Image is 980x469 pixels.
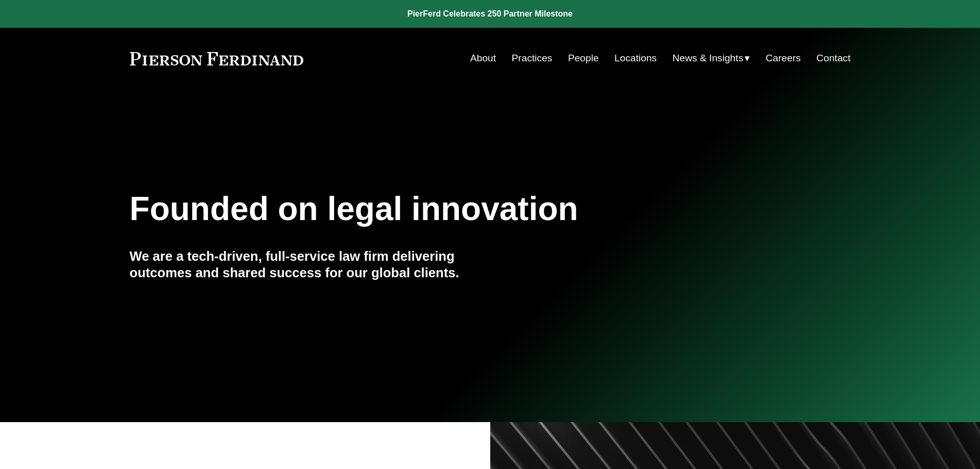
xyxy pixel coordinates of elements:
span: News & Insights [673,49,744,68]
a: Careers [766,48,801,68]
a: About [470,48,496,68]
a: Contact [816,48,850,68]
a: Locations [614,48,657,68]
a: folder dropdown [673,48,750,68]
a: People [568,48,599,68]
h1: Founded on legal innovation [130,190,731,228]
h4: We are a tech-driven, full-service law firm delivering outcomes and shared success for our global... [130,248,490,281]
a: Practices [512,48,553,68]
